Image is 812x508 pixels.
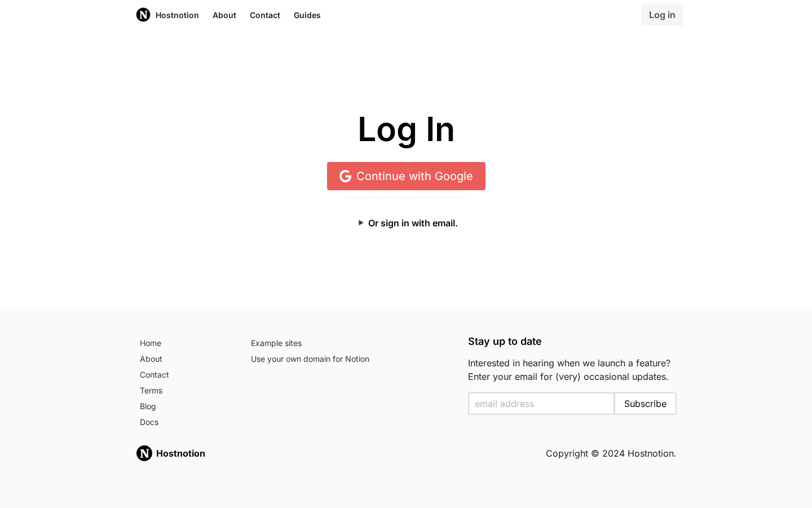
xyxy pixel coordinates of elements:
[345,212,468,234] button: Or sign in with email.
[246,336,455,352] a: Example sites
[135,367,233,383] a: Contact
[135,383,233,399] a: Terms
[135,352,233,367] a: About
[468,356,677,383] p: Interested in hearing when we launch a feature? Enter your email for (very) occasional updates.
[135,336,233,352] a: Home
[156,448,205,459] strong: Hostnotion
[135,415,233,431] a: Docs
[327,162,486,190] a: Continue with Google
[641,3,683,26] a: Log in
[468,392,615,415] input: Enter your email to subscribe to the email list and be notified when we launch
[546,446,677,460] h5: Copyright © 2024 Hostnotion.
[135,111,677,148] h1: Log In
[135,7,151,23] img: Host Notion logo
[614,392,677,415] button: Subscribe
[135,399,233,415] a: Blog
[468,336,677,347] h5: Stay up to date
[246,352,455,367] a: Use your own domain for Notion
[135,444,153,462] img: Hostnotion logo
